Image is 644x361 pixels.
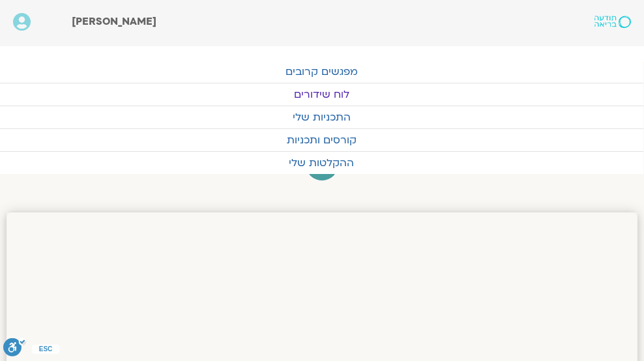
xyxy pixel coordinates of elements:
[72,14,156,29] span: [PERSON_NAME]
